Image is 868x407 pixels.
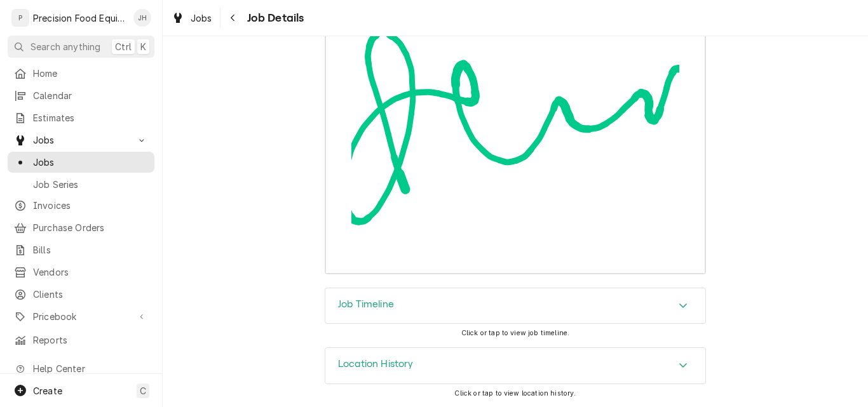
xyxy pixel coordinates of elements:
span: Click or tap to view job timeline. [461,329,569,337]
div: Jason Hertel's Avatar [133,9,151,27]
span: Help Center [33,362,147,375]
div: Accordion Header [325,348,705,384]
button: Accordion Details Expand Trigger [325,288,705,324]
div: Accordion Header [325,288,705,324]
div: JH [133,9,151,27]
span: Search anything [31,40,100,53]
div: Precision Food Equipment LLC [33,11,126,25]
span: Clients [33,288,148,301]
a: Jobs [166,8,217,29]
span: Reports [33,333,148,347]
a: Go to Pricebook [8,306,154,327]
span: Bills [33,243,148,257]
span: Home [33,67,148,80]
a: Clients [8,284,154,305]
div: P [11,9,29,27]
a: Purchase Orders [8,217,154,238]
span: K [140,40,146,53]
span: Jobs [33,156,148,169]
span: Jobs [191,11,212,25]
a: Job Series [8,174,154,195]
a: Estimates [8,107,154,128]
span: Job Details [243,10,304,27]
a: Jobs [8,152,154,173]
a: Invoices [8,195,154,216]
a: Home [8,63,154,84]
a: Go to Help Center [8,358,154,379]
span: Calendar [33,89,148,102]
div: Job Timeline [325,288,706,324]
span: Job Series [33,178,148,191]
button: Navigate back [223,8,243,28]
a: Vendors [8,262,154,283]
span: Click or tap to view location history. [454,389,576,397]
h3: Job Timeline [338,298,394,310]
span: Create [33,385,62,396]
span: Estimates [33,111,148,124]
a: Calendar [8,85,154,106]
div: Location History [325,347,706,384]
a: Reports [8,330,154,350]
span: Jobs [33,133,129,147]
span: Purchase Orders [33,221,148,234]
h3: Location History [338,358,414,370]
a: Bills [8,239,154,260]
span: Ctrl [115,40,132,53]
a: Go to Jobs [8,130,154,150]
span: C [140,384,146,397]
button: Accordion Details Expand Trigger [325,348,705,384]
span: Pricebook [33,310,129,323]
div: Precision Food Equipment LLC's Avatar [11,9,29,27]
span: Invoices [33,199,148,212]
button: Search anythingCtrlK [8,36,154,58]
span: Vendors [33,265,148,279]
